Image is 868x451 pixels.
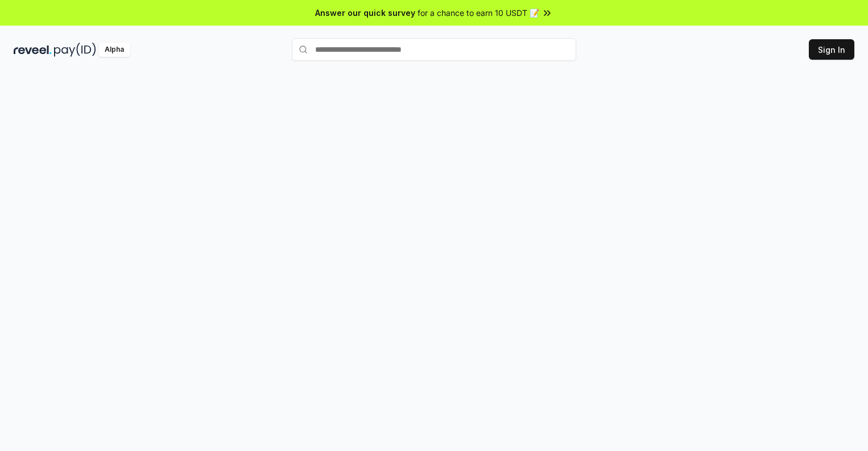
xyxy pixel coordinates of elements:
[809,39,854,60] button: Sign In
[14,43,52,57] img: reveel_dark
[98,43,130,57] div: Alpha
[418,7,539,19] span: for a chance to earn 10 USDT 📝
[54,43,96,57] img: pay_id
[315,7,415,19] span: Answer our quick survey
